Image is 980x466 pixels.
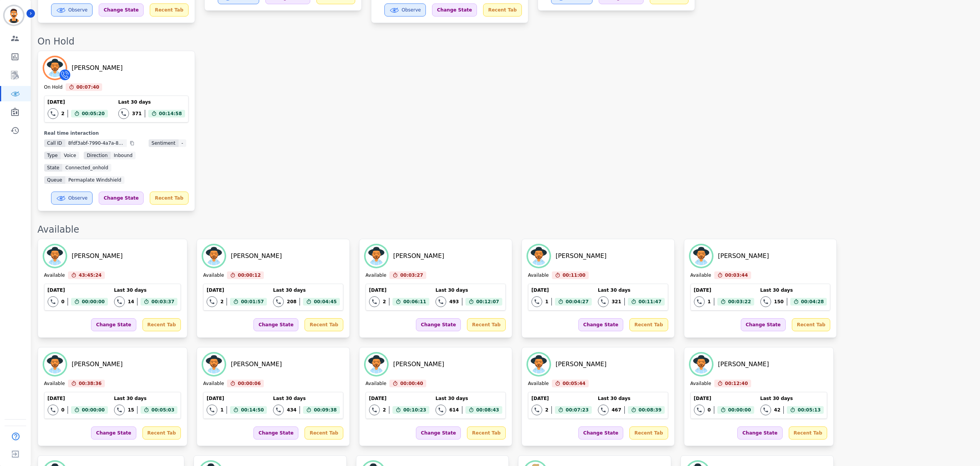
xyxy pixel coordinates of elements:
[61,299,65,305] div: 0
[91,426,136,440] div: Change State
[400,380,423,387] span: 00:00:40
[5,6,23,25] img: Bordered avatar
[203,272,224,279] div: Available
[220,299,223,305] div: 2
[369,287,429,293] div: [DATE]
[792,318,830,331] div: Recent Tab
[150,192,188,205] div: Recent Tab
[728,298,751,306] span: 00:03:22
[48,99,108,105] div: [DATE]
[366,380,386,387] div: Available
[82,298,105,306] span: 00:00:00
[366,272,386,279] div: Available
[207,395,267,402] div: [DATE]
[61,152,79,159] span: voice
[476,406,499,414] span: 00:08:43
[528,354,550,375] img: Avatar
[68,7,88,13] span: Observe
[159,110,182,117] span: 00:14:58
[44,84,63,91] div: On Hold
[118,99,185,105] div: Last 30 days
[253,426,298,440] div: Change State
[305,426,343,440] div: Recent Tab
[305,318,343,331] div: Recent Tab
[789,426,827,440] div: Recent Tab
[435,287,502,293] div: Last 30 days
[79,380,102,387] span: 00:38:36
[556,251,607,261] div: [PERSON_NAME]
[44,139,65,147] span: Call ID
[598,287,665,293] div: Last 30 days
[44,130,189,136] div: Real time interaction
[598,395,665,402] div: Last 30 days
[62,164,111,172] span: connected_onhold
[114,395,177,402] div: Last 30 days
[44,380,65,387] div: Available
[531,395,592,402] div: [DATE]
[690,380,711,387] div: Available
[48,395,108,402] div: [DATE]
[44,245,66,267] img: Avatar
[287,407,296,413] div: 434
[435,395,502,402] div: Last 30 days
[220,407,223,413] div: 1
[314,298,337,306] span: 00:04:45
[566,406,589,414] span: 00:07:23
[179,139,186,147] span: -
[690,245,712,267] img: Avatar
[725,380,748,387] span: 00:12:40
[241,406,264,414] span: 00:14:50
[728,406,751,414] span: 00:00:00
[253,318,298,331] div: Change State
[79,271,102,279] span: 43:45:24
[708,299,711,305] div: 1
[44,152,61,159] span: Type
[72,251,123,261] div: [PERSON_NAME]
[393,360,444,369] div: [PERSON_NAME]
[44,354,66,375] img: Avatar
[528,380,549,387] div: Available
[366,354,387,375] img: Avatar
[760,287,827,293] div: Last 30 days
[149,139,179,147] span: Sentiment
[38,35,972,48] div: On Hold
[798,406,821,414] span: 00:05:13
[690,272,711,279] div: Available
[449,299,459,305] div: 493
[545,407,548,413] div: 2
[150,3,188,17] div: Recent Tab
[207,287,267,293] div: [DATE]
[741,318,786,331] div: Change State
[61,407,65,413] div: 0
[44,57,66,79] img: Avatar
[402,7,421,13] span: Observe
[476,298,499,306] span: 00:12:07
[91,318,136,331] div: Change State
[629,426,668,440] div: Recent Tab
[44,176,65,184] span: Queue
[629,318,668,331] div: Recent Tab
[528,272,549,279] div: Available
[612,407,621,413] div: 467
[578,426,623,440] div: Change State
[203,380,224,387] div: Available
[416,318,461,331] div: Change State
[483,3,521,17] div: Recent Tab
[801,298,824,306] span: 00:04:28
[314,406,337,414] span: 00:09:38
[694,287,754,293] div: [DATE]
[563,271,586,279] span: 00:11:00
[531,287,592,293] div: [DATE]
[690,354,712,375] img: Avatar
[563,380,586,387] span: 00:05:44
[128,299,134,305] div: 14
[400,271,423,279] span: 00:03:27
[708,407,711,413] div: 0
[273,287,340,293] div: Last 30 days
[416,426,461,440] div: Change State
[639,298,662,306] span: 00:11:47
[65,176,124,184] span: Permaplate Windshield
[38,223,972,236] div: Available
[238,380,261,387] span: 00:00:06
[383,407,386,413] div: 2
